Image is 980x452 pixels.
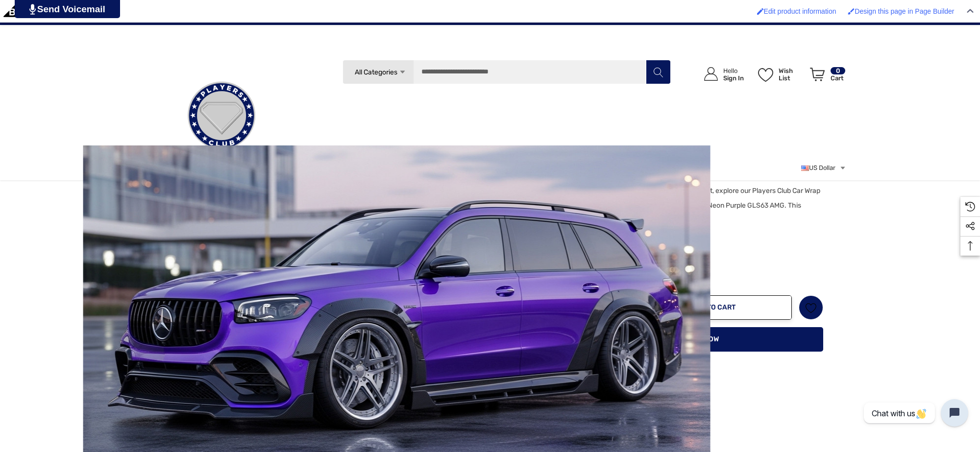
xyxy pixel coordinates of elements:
a: Enabled brush for product edit Edit product information [752,2,841,20]
img: Enabled brush for product edit [757,8,764,15]
img: PjwhLS0gR2VuZXJhdG9yOiBHcmF2aXQuaW8gLS0+PHN2ZyB4bWxucz0iaHR0cDovL3d3dy53My5vcmcvMjAwMC9zdmciIHhtb... [29,4,36,15]
span: Design this page in Page Builder [855,7,954,15]
img: Close Admin Bar [967,9,974,13]
a: Enabled brush for page builder edit. Design this page in Page Builder [843,2,959,20]
img: Enabled brush for page builder edit. [848,8,855,15]
span: Edit product information [764,7,836,15]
